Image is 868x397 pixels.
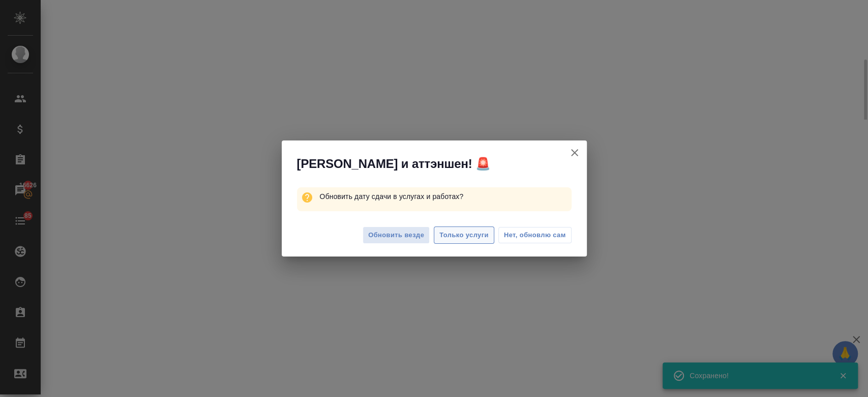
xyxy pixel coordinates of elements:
[504,230,566,240] span: Нет, обновлю сам
[363,226,430,244] button: Обновить везде
[368,230,424,241] span: Обновить везде
[297,156,491,172] span: [PERSON_NAME] и аттэншен! 🚨
[439,230,489,241] span: Только услуги
[319,187,571,206] p: Обновить дату сдачи в услугах и работах?
[434,226,494,244] button: Только услуги
[498,227,572,243] button: Нет, обновлю сам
